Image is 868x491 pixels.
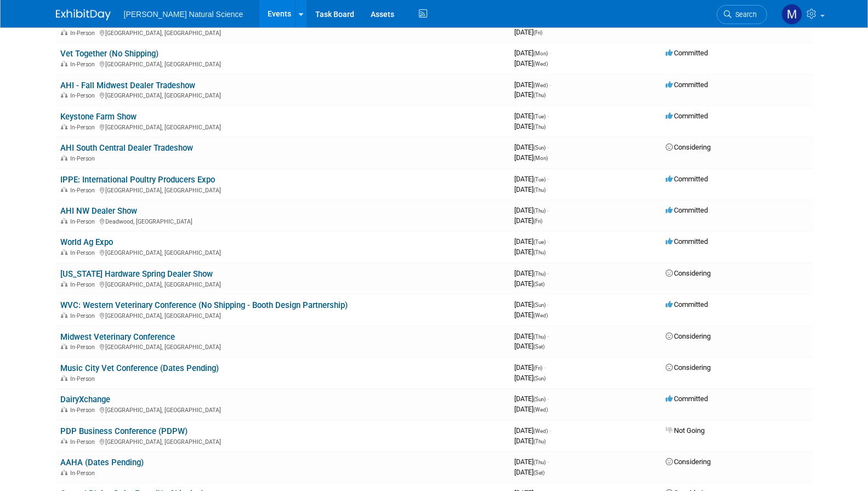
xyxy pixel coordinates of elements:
span: In-Person [70,470,98,477]
a: AHI NW Dealer Show [60,206,137,216]
span: (Mon) [534,155,548,161]
a: AHI - Fall Midwest Dealer Tradeshow [60,81,195,90]
span: [DATE] [514,395,549,403]
span: Committed [666,49,708,57]
span: (Sun) [534,375,546,381]
a: IPPE: International Poultry Producers Expo [60,175,215,185]
span: (Thu) [534,334,546,340]
span: [DATE] [514,59,548,67]
span: - [547,206,549,214]
span: [DATE] [514,28,542,36]
span: In-Person [70,30,98,37]
span: (Sat) [534,281,544,287]
span: [DATE] [514,185,546,193]
span: - [549,49,551,57]
span: In-Person [70,187,98,194]
span: (Wed) [534,82,548,88]
span: (Sun) [534,396,546,402]
span: (Tue) [534,239,546,245]
span: (Thu) [534,124,546,130]
img: In-Person Event [61,92,67,98]
img: In-Person Event [61,218,67,224]
span: Committed [666,206,708,214]
span: - [549,426,551,435]
span: (Thu) [534,92,546,98]
span: Not Going [666,426,705,435]
span: - [547,300,549,309]
span: Committed [666,237,708,245]
span: Considering [666,332,711,340]
img: In-Person Event [61,249,67,255]
div: [GEOGRAPHIC_DATA], [GEOGRAPHIC_DATA] [60,279,506,288]
a: Vet Together (No Shipping) [60,49,158,59]
span: Considering [666,363,711,372]
span: [DATE] [514,216,542,225]
div: [GEOGRAPHIC_DATA], [GEOGRAPHIC_DATA] [60,405,506,414]
span: (Fri) [534,30,542,36]
span: [DATE] [514,90,546,99]
span: In-Person [70,281,98,288]
span: In-Person [70,155,98,162]
span: [DATE] [514,374,546,382]
span: - [549,81,551,89]
span: - [547,269,549,277]
div: [GEOGRAPHIC_DATA], [GEOGRAPHIC_DATA] [60,342,506,351]
span: (Thu) [534,459,546,465]
span: In-Person [70,375,98,382]
div: [GEOGRAPHIC_DATA], [GEOGRAPHIC_DATA] [60,59,506,68]
span: (Sat) [534,344,544,350]
span: Committed [666,112,708,120]
span: [DATE] [514,468,544,476]
span: [DATE] [514,206,549,214]
span: (Mon) [534,50,548,56]
span: - [544,363,546,372]
div: [GEOGRAPHIC_DATA], [GEOGRAPHIC_DATA] [60,437,506,446]
span: In-Person [70,124,98,131]
span: - [547,332,549,340]
span: - [547,237,549,245]
div: [GEOGRAPHIC_DATA], [GEOGRAPHIC_DATA] [60,248,506,256]
span: Considering [666,269,711,277]
span: (Thu) [534,208,546,214]
img: In-Person Event [61,375,67,381]
a: Music City Vet Conference (Dates Pending) [60,363,219,373]
span: (Wed) [534,428,548,434]
a: DairyXchange [60,395,110,404]
a: [US_STATE] Hardware Spring Dealer Show [60,269,213,279]
span: [DATE] [514,237,549,245]
span: In-Person [70,218,98,225]
span: Considering [666,143,711,151]
span: - [547,143,549,151]
a: Midwest Veterinary Conference [60,332,175,342]
img: In-Person Event [61,61,67,66]
span: [DATE] [514,279,544,288]
a: Search [717,5,767,24]
img: In-Person Event [61,30,67,35]
span: [DATE] [514,437,546,445]
span: (Tue) [534,113,546,119]
span: (Fri) [534,365,542,371]
span: [DATE] [514,153,548,162]
div: Deadwood, [GEOGRAPHIC_DATA] [60,216,506,225]
span: (Thu) [534,438,546,444]
span: - [547,112,549,120]
span: - [547,395,549,403]
span: [DATE] [514,143,549,151]
div: [GEOGRAPHIC_DATA], [GEOGRAPHIC_DATA] [60,311,506,319]
img: In-Person Event [61,344,67,349]
img: In-Person Event [61,281,67,287]
img: In-Person Event [61,470,67,475]
img: In-Person Event [61,187,67,192]
span: In-Person [70,92,98,99]
span: [DATE] [514,49,551,57]
span: [DATE] [514,300,549,309]
img: Meggie Asche [781,4,802,25]
span: (Wed) [534,312,548,318]
span: Committed [666,175,708,183]
div: [GEOGRAPHIC_DATA], [GEOGRAPHIC_DATA] [60,122,506,131]
span: (Wed) [534,61,548,67]
span: Committed [666,81,708,89]
a: WVC: Western Veterinary Conference (No Shipping - Booth Design Partnership) [60,300,348,310]
span: (Sun) [534,145,546,151]
span: In-Person [70,344,98,351]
